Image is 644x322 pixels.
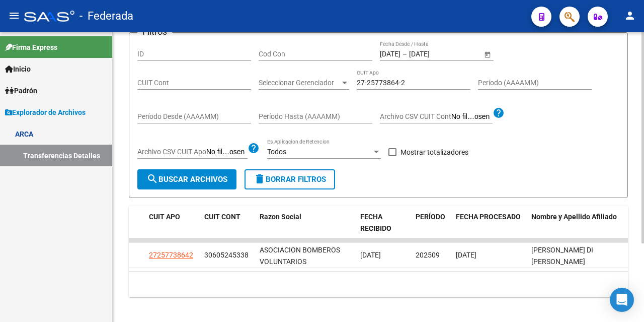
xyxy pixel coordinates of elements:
[409,50,458,58] input: Fecha fin
[259,79,340,87] span: Seleccionar Gerenciador
[137,169,236,189] button: Buscar Archivos
[149,213,180,221] span: CUIT APO
[493,107,505,119] mat-icon: help
[146,173,158,185] mat-icon: search
[145,206,200,239] datatable-header-cell: CUIT APO
[5,42,57,53] span: Firma Express
[531,213,617,221] span: Nombre y Apellido Afiliado
[5,85,37,96] span: Padrón
[452,206,527,239] datatable-header-cell: FECHA PROCESADO
[360,213,391,232] span: FECHA RECIBIDO
[146,175,227,184] span: Buscar Archivos
[416,251,440,259] span: 202509
[79,5,133,27] span: - Federada
[200,206,256,239] datatable-header-cell: CUIT CONT
[149,251,193,259] span: 27257738642
[256,206,356,239] datatable-header-cell: Razon Social
[267,148,286,156] span: Todos
[204,249,249,261] div: 30605245338
[254,173,266,185] mat-icon: delete
[248,142,260,154] mat-icon: help
[245,169,335,189] button: Borrar Filtros
[260,246,340,277] span: ASOCIACION BOMBEROS VOLUNTARIOS [PERSON_NAME]
[360,251,381,259] span: [DATE]
[380,50,400,58] input: Fecha inicio
[5,63,31,75] span: Inicio
[451,112,493,121] input: Archivo CSV CUIT Cont
[482,49,493,59] button: Open calendar
[204,213,240,221] span: CUIT CONT
[400,146,468,158] span: Mostrar totalizadores
[531,246,593,266] span: [PERSON_NAME] DI [PERSON_NAME]
[5,107,86,118] span: Explorador de Archivos
[356,206,412,239] datatable-header-cell: FECHA RECIBIDO
[412,206,452,239] datatable-header-cell: PERÍODO
[527,206,628,239] datatable-header-cell: Nombre y Apellido Afiliado
[456,213,521,221] span: FECHA PROCESADO
[416,213,445,221] span: PERÍODO
[456,251,476,259] span: [DATE]
[254,175,326,184] span: Borrar Filtros
[403,50,407,58] span: –
[206,148,248,157] input: Archivo CSV CUIT Apo
[610,288,634,312] div: Open Intercom Messenger
[380,112,451,120] span: Archivo CSV CUIT Cont
[8,10,20,22] mat-icon: menu
[624,10,636,22] mat-icon: person
[137,148,206,156] span: Archivo CSV CUIT Apo
[260,213,301,221] span: Razon Social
